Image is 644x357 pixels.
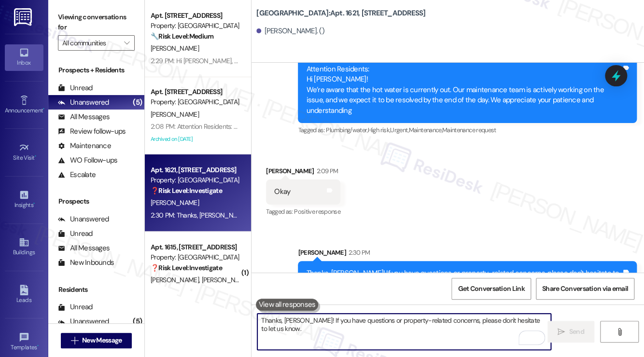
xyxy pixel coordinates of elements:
div: Prospects [48,196,144,206]
strong: ❓ Risk Level: Investigate [151,186,222,195]
div: Apt. [STREET_ADDRESS] [151,11,240,21]
div: Apt. 1615, [STREET_ADDRESS] [151,242,240,252]
a: Site Visit • [5,139,43,165]
div: [PERSON_NAME] [266,166,340,179]
div: Property: [GEOGRAPHIC_DATA] [151,21,240,31]
span: [PERSON_NAME] [151,110,199,119]
div: Tagged as: [266,205,340,219]
div: 2:30 PM [346,247,370,258]
a: Inbox [5,44,43,70]
strong: 🔧 Risk Level: Medium [151,32,213,41]
textarea: To enrich screen reader interactions, please activate Accessibility in Grammarly extension settings [257,314,551,350]
span: [PERSON_NAME] [151,44,199,53]
div: 2:30 PM: Thanks, [PERSON_NAME]! If you have questions or property-related concerns, please don't ... [151,211,496,220]
label: Viewing conversations for [58,10,135,35]
div: [PERSON_NAME] [298,247,637,261]
span: Plumbing/water , [326,126,367,134]
b: [GEOGRAPHIC_DATA]: Apt. 1621, [STREET_ADDRESS] [256,8,425,18]
div: Apt. [STREET_ADDRESS] [151,87,240,97]
div: Unread [58,229,93,239]
a: Leads [5,282,43,308]
button: New Message [61,333,132,348]
a: Buildings [5,234,43,260]
span: New Message [82,335,122,345]
div: All Messages [58,243,110,253]
div: Okay [274,187,290,197]
div: Apt. 1621, [STREET_ADDRESS] [151,165,240,175]
span: • [37,343,39,349]
div: Archived on [DATE] [150,133,241,145]
div: Unread [58,302,93,312]
div: Attention Residents: Hi [PERSON_NAME]! We’re aware that the hot water is currently out. Our maint... [306,64,621,116]
div: Maintenance [58,141,111,151]
span: Positive response [294,207,340,216]
div: [PERSON_NAME]. () [256,26,324,36]
div: Escalate [58,170,96,180]
span: • [35,153,36,160]
div: Unanswered [58,97,109,108]
span: • [43,106,44,112]
div: Unanswered [58,214,109,224]
i:  [124,39,129,47]
div: WO Follow-ups [58,155,117,165]
div: Review follow-ups [58,126,126,137]
div: Residents [48,285,144,295]
span: Share Conversation via email [542,284,628,294]
div: Property: [GEOGRAPHIC_DATA] [151,252,240,262]
button: Share Conversation via email [536,278,634,300]
span: High risk , [368,126,391,134]
span: Urgent , [390,126,408,134]
div: 2:21 PM: Thank you for letting us know. [151,288,256,297]
div: Unanswered [58,316,109,327]
div: Thanks, [PERSON_NAME]! If you have questions or property-related concerns, please don't hesitate ... [306,268,621,289]
i:  [558,328,565,336]
div: (5) [130,314,144,329]
div: Property: [GEOGRAPHIC_DATA] [151,175,240,185]
a: Insights • [5,187,43,213]
span: [PERSON_NAME] [151,198,199,207]
button: Get Conversation Link [451,278,531,300]
strong: ❓ Risk Level: Investigate [151,263,222,272]
span: Send [569,327,584,337]
span: Maintenance , [409,126,442,134]
div: (5) [130,95,144,110]
span: [PERSON_NAME] [151,275,202,284]
span: • [33,200,35,207]
i:  [616,328,623,336]
a: Templates • [5,329,43,355]
button: Send [547,321,594,343]
img: ResiDesk Logo [14,8,34,26]
div: 2:09 PM [314,166,338,176]
div: Unread [58,83,93,93]
div: Prospects + Residents [48,65,144,75]
div: All Messages [58,112,110,122]
div: Tagged as: [298,123,637,137]
i:  [71,337,78,344]
div: New Inbounds [58,258,114,268]
input: All communities [62,35,119,51]
div: Property: [GEOGRAPHIC_DATA] [151,97,240,107]
span: Get Conversation Link [458,284,524,294]
span: [PERSON_NAME] [202,275,250,284]
span: Maintenance request [442,126,496,134]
